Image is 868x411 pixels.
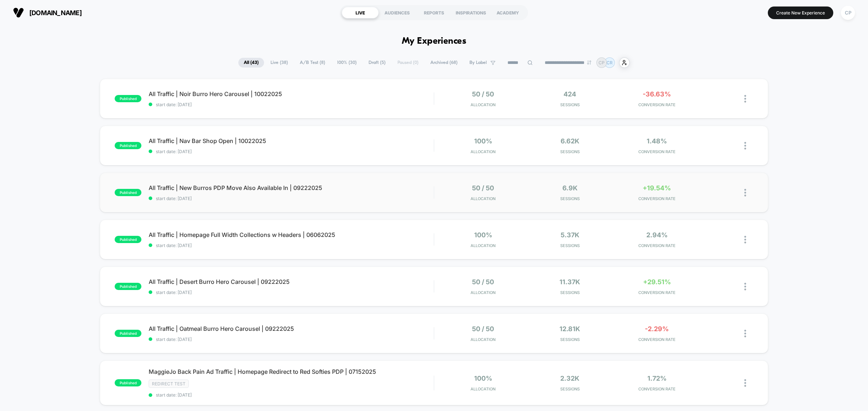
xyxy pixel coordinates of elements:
[489,7,526,18] div: ACADEMY
[643,278,671,286] span: +29.51%
[744,142,746,150] img: close
[587,60,591,65] img: end
[115,95,141,102] span: published
[646,231,668,239] span: 2.94%
[643,90,671,98] span: -36.63%
[474,375,492,382] span: 100%
[562,184,578,192] span: 6.9k
[471,386,495,391] span: Allocation
[472,184,494,192] span: 50 / 50
[416,7,452,18] div: REPORTS
[615,243,698,248] span: CONVERSION RATE
[474,137,492,145] span: 100%
[332,58,362,68] span: 100% ( 30 )
[149,392,434,398] span: start date: [DATE]
[607,60,613,65] p: CR
[149,137,434,144] span: All Traffic | Nav Bar Shop Open | 10022025
[643,184,671,192] span: +19.54%
[11,7,84,18] button: [DOMAIN_NAME]
[115,283,141,290] span: published
[560,375,579,382] span: 2.32k
[841,6,855,20] div: CP
[115,142,141,149] span: published
[115,330,141,337] span: published
[561,137,579,145] span: 6.62k
[615,149,698,154] span: CONVERSION RATE
[561,231,579,239] span: 5.37k
[471,337,495,342] span: Allocation
[528,196,612,201] span: Sessions
[238,58,264,68] span: All ( 43 )
[563,90,576,98] span: 424
[425,58,463,68] span: Archived ( 68 )
[615,337,698,342] span: CONVERSION RATE
[645,325,669,333] span: -2.29%
[149,196,434,201] span: start date: [DATE]
[599,60,605,65] p: CP
[528,337,612,342] span: Sessions
[471,149,495,154] span: Allocation
[294,58,331,68] span: A/B Test ( 8 )
[744,189,746,196] img: close
[149,243,434,248] span: start date: [DATE]
[744,95,746,103] img: close
[647,375,667,382] span: 1.72%
[472,278,494,286] span: 50 / 50
[528,290,612,295] span: Sessions
[149,278,434,285] span: All Traffic | Desert Burro Hero Carousel | 09222025
[115,379,141,386] span: published
[149,290,434,295] span: start date: [DATE]
[839,5,857,20] button: CP
[379,7,416,18] div: AUDIENCES
[342,7,379,18] div: LIVE
[768,7,833,19] button: Create New Experience
[29,9,82,17] span: [DOMAIN_NAME]
[647,137,667,145] span: 1.48%
[615,386,698,391] span: CONVERSION RATE
[744,330,746,337] img: close
[472,325,494,333] span: 50 / 50
[474,231,492,239] span: 100%
[265,58,293,68] span: Live ( 38 )
[149,380,189,388] span: Redirect Test
[472,90,494,98] span: 50 / 50
[149,90,434,98] span: All Traffic | Noir Burro Hero Carousel | 10022025
[528,386,612,391] span: Sessions
[452,7,489,18] div: INSPIRATIONS
[528,243,612,248] span: Sessions
[149,231,434,238] span: All Traffic | Homepage Full Width Collections w Headers | 06062025
[559,278,580,286] span: 11.37k
[528,149,612,154] span: Sessions
[471,290,495,295] span: Allocation
[149,184,434,191] span: All Traffic | New Burros PDP Move Also Available In | 09222025
[744,379,746,387] img: close
[744,236,746,243] img: close
[149,337,434,342] span: start date: [DATE]
[528,102,612,107] span: Sessions
[471,102,495,107] span: Allocation
[363,58,391,68] span: Draft ( 5 )
[471,196,495,201] span: Allocation
[744,283,746,290] img: close
[13,7,24,18] img: Visually logo
[149,368,434,375] span: MaggieJo Back Pain Ad Traffic | Homepage Redirect to Red Softies PDP | 07152025
[469,60,487,65] span: By Label
[615,290,698,295] span: CONVERSION RATE
[149,149,434,154] span: start date: [DATE]
[615,196,698,201] span: CONVERSION RATE
[471,243,495,248] span: Allocation
[149,325,434,332] span: All Traffic | Oatmeal Burro Hero Carousel | 09222025
[115,189,141,196] span: published
[402,36,467,47] h1: My Experiences
[615,102,698,107] span: CONVERSION RATE
[115,236,141,243] span: published
[149,102,434,107] span: start date: [DATE]
[559,325,580,333] span: 12.81k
